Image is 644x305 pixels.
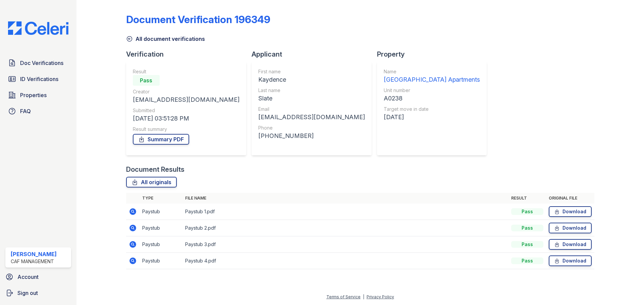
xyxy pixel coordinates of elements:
a: Sign out [3,286,74,300]
div: First name [258,68,365,75]
div: Slate [258,94,365,103]
td: Paystub 4.pdf [182,253,508,269]
div: Result summary [133,126,239,133]
a: Download [549,206,592,217]
div: | [363,294,364,299]
a: Account [3,270,74,284]
span: ID Verifications [20,75,58,83]
span: Doc Verifications [20,59,63,67]
div: Kaydence [258,75,365,84]
div: Result [133,68,239,75]
div: Phone [258,125,365,131]
a: Name [GEOGRAPHIC_DATA] Apartments [384,68,480,84]
a: Properties [5,88,71,102]
div: Name [384,68,480,75]
div: Unit number [384,87,480,94]
a: FAQ [5,104,71,118]
div: Email [258,106,365,112]
th: Type [140,193,182,204]
div: Applicant [252,50,377,59]
th: Original file [546,193,594,204]
div: [PHONE_NUMBER] [258,131,365,141]
a: Download [549,223,592,233]
div: [EMAIL_ADDRESS][DOMAIN_NAME] [133,95,239,104]
span: Account [17,273,39,281]
td: Paystub 1.pdf [182,204,508,220]
div: Creator [133,88,239,95]
div: A0238 [384,94,480,103]
div: [EMAIL_ADDRESS][DOMAIN_NAME] [258,112,365,122]
td: Paystub 2.pdf [182,220,508,236]
a: Summary PDF [133,134,189,145]
div: Pass [511,208,543,215]
a: Privacy Policy [367,294,394,299]
div: Pass [133,75,160,86]
img: CE_Logo_Blue-a8612792a0a2168367f1c8372b55b34899dd931a85d93a1a3d3e32e68fde9ad4.png [3,21,74,35]
a: All originals [126,177,177,187]
div: Last name [258,87,365,94]
td: Paystub [140,236,182,253]
span: FAQ [20,107,31,115]
div: Property [377,50,492,59]
div: [DATE] 03:51:28 PM [133,114,239,123]
div: Document Results [126,165,184,174]
a: ID Verifications [5,72,71,86]
a: All document verifications [126,35,205,43]
td: Paystub [140,220,182,236]
th: Result [508,193,546,204]
div: Verification [126,50,252,59]
div: Pass [511,225,543,231]
td: Paystub [140,204,182,220]
div: [PERSON_NAME] [11,250,57,258]
span: Properties [20,91,47,99]
a: Terms of Service [326,294,361,299]
div: Pass [511,257,543,264]
div: CAF Management [11,258,57,265]
a: Doc Verifications [5,56,71,70]
div: Document Verification 196349 [126,13,270,25]
div: [GEOGRAPHIC_DATA] Apartments [384,75,480,84]
div: Submitted [133,107,239,114]
div: Target move in date [384,106,480,112]
td: Paystub 3.pdf [182,236,508,253]
a: Download [549,239,592,250]
a: Download [549,255,592,266]
td: Paystub [140,253,182,269]
span: Sign out [17,289,38,297]
th: File name [182,193,508,204]
div: [DATE] [384,112,480,122]
div: Pass [511,241,543,248]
